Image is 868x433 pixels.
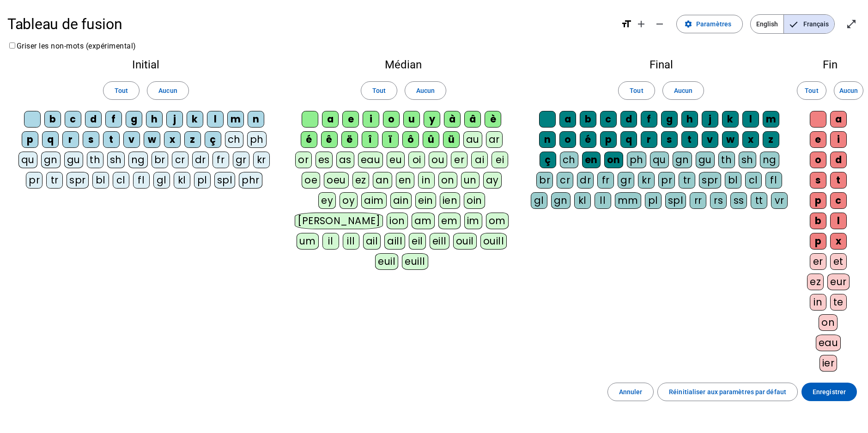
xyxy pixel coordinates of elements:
div: am [412,213,435,229]
div: um [297,233,319,250]
div: v [123,131,140,148]
div: om [486,213,509,229]
div: oy [340,192,358,209]
div: eau [358,152,383,168]
div: p [600,131,617,148]
div: b [810,213,826,229]
div: er [810,253,826,270]
span: Annuler [619,386,643,397]
mat-icon: settings [684,20,692,28]
div: i [830,131,847,148]
div: bl [92,172,109,189]
div: ô [402,131,419,148]
div: kr [638,172,655,189]
div: sh [739,152,756,168]
button: Aucun [834,81,863,100]
div: e [342,111,359,128]
div: ez [807,274,824,290]
div: h [681,111,698,128]
div: è [485,111,501,128]
span: Tout [630,85,643,96]
div: f [641,111,657,128]
div: ng [760,152,779,168]
span: Aucun [416,85,435,96]
div: au [463,131,482,148]
span: Français [784,15,834,33]
div: ouil [453,233,477,250]
div: ou [429,152,447,168]
div: ë [341,131,358,148]
div: en [582,152,601,168]
span: Tout [805,85,818,96]
div: te [830,294,847,311]
div: oin [464,192,485,209]
div: kr [253,152,270,168]
div: ez [352,172,369,189]
div: ouill [480,233,507,250]
div: gl [531,192,547,209]
h2: Fin [807,59,853,70]
div: kl [574,192,591,209]
div: fr [597,172,614,189]
div: spr [699,172,721,189]
div: th [87,152,103,168]
div: eu [387,152,405,168]
div: es [316,152,333,168]
div: on [438,172,457,189]
div: pr [26,172,42,189]
h2: Initial [15,59,277,70]
button: Tout [103,81,140,100]
div: p [810,233,826,250]
div: l [207,111,224,128]
div: sh [107,152,125,168]
div: ier [819,355,838,372]
div: in [810,294,826,311]
div: ç [205,131,221,148]
div: p [810,192,826,209]
button: Tout [618,81,655,100]
div: aim [361,192,387,209]
div: pl [194,172,211,189]
div: c [830,192,847,209]
div: é [580,131,596,148]
div: r [62,131,79,148]
div: gl [153,172,170,189]
div: th [718,152,735,168]
span: Réinitialiser aux paramètres par défaut [669,386,786,397]
div: a [322,111,339,128]
div: cl [745,172,762,189]
span: Tout [115,85,128,96]
div: o [559,131,576,148]
button: Entrer en plein écran [842,15,861,33]
div: ch [560,152,578,168]
h2: Médian [292,59,516,70]
div: ai [471,152,488,168]
div: x [830,233,847,250]
button: Diminuer la taille de la police [650,15,669,33]
div: m [227,111,244,128]
div: an [373,172,392,189]
div: im [464,213,482,229]
div: u [403,111,420,128]
mat-icon: remove [654,18,665,30]
div: t [830,172,847,189]
span: Paramètres [696,18,731,30]
div: vr [771,192,788,209]
div: eau [816,335,841,351]
div: j [166,111,183,128]
div: ein [415,192,436,209]
div: dr [577,172,594,189]
div: qu [650,152,669,168]
div: euil [375,253,398,270]
div: g [661,111,678,128]
div: bl [725,172,741,189]
div: er [451,152,467,168]
h2: Final [530,59,792,70]
div: ng [128,152,148,168]
div: û [423,131,439,148]
div: x [742,131,759,148]
div: o [810,152,826,168]
div: oi [408,152,425,168]
div: e [810,131,826,148]
div: ill [343,233,359,250]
